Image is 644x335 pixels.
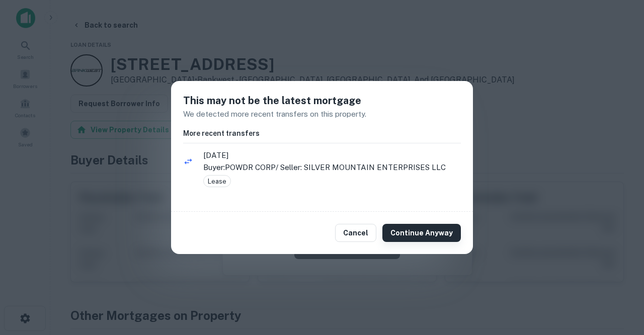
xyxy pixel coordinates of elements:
[183,128,461,139] h6: More recent transfers
[203,149,461,161] span: [DATE]
[203,161,461,174] p: Buyer: POWDR CORP / Seller: SILVER MOUNTAIN ENTERPRISES LLC
[183,93,461,108] h5: This may not be the latest mortgage
[203,175,231,187] div: Lease
[594,255,644,303] iframe: Chat Widget
[204,177,230,187] span: Lease
[335,224,376,242] button: Cancel
[183,108,461,120] p: We detected more recent transfers on this property.
[382,224,461,242] button: Continue Anyway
